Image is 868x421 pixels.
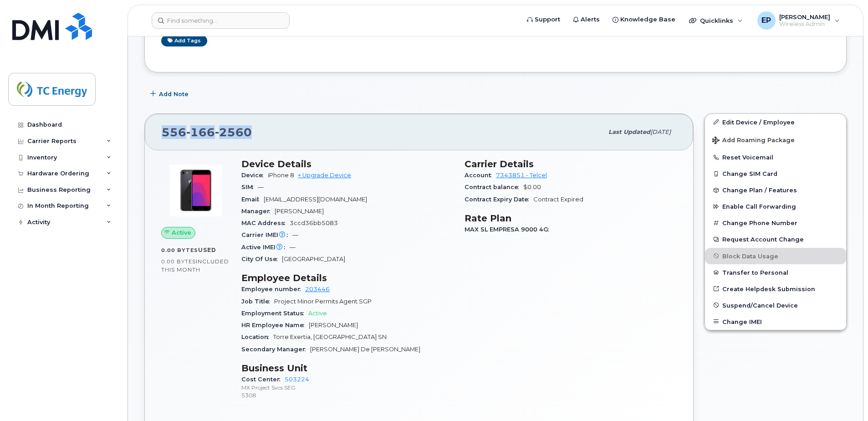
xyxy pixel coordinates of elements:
[241,286,305,293] span: Employee number
[241,363,454,374] h3: Business Unit
[705,182,846,198] button: Change Plan / Features
[465,213,677,224] h3: Rate Plan
[705,248,846,264] button: Block Data Usage
[705,264,846,281] button: Transfer to Personal
[608,128,650,135] span: Last updated
[198,246,216,253] span: used
[705,130,846,149] button: Add Roaming Package
[650,128,671,135] span: [DATE]
[275,208,324,215] span: [PERSON_NAME]
[533,196,583,203] span: Contract Expired
[241,244,290,251] span: Active IMEI
[241,272,454,283] h3: Employee Details
[162,125,252,139] span: 556
[159,90,189,98] span: Add Note
[705,281,846,297] a: Create Helpdesk Submission
[241,310,308,317] span: Employment Status
[285,376,309,383] a: 503224
[305,286,330,293] a: 203446
[161,247,198,253] span: 0.00 Bytes
[215,125,252,139] span: 2560
[268,172,294,179] span: iPhone 8
[274,298,372,305] span: Project Minor Permits Agent SGP
[241,220,290,226] span: MAC Address
[705,215,846,231] button: Change Phone Number
[273,334,387,340] span: Torre Exertia, [GEOGRAPHIC_DATA] SN
[465,159,677,169] h3: Carrier Details
[292,231,298,238] span: —
[700,17,733,24] span: Quicklinks
[241,172,268,179] span: Device
[705,149,846,165] button: Reset Voicemail
[496,172,547,179] a: 7343851 - Telcel
[705,297,846,313] button: Suspend/Cancel Device
[705,313,846,330] button: Change IMEI
[535,15,560,24] span: Support
[581,15,600,24] span: Alerts
[779,21,830,28] span: Wireless Admin
[465,184,523,190] span: Contract balance
[308,310,327,317] span: Active
[241,196,264,203] span: Email
[705,198,846,215] button: Enable Call Forwarding
[264,196,367,203] span: [EMAIL_ADDRESS][DOMAIN_NAME]
[161,258,196,265] span: 0.00 Bytes
[523,184,541,190] span: $0.00
[722,187,797,194] span: Change Plan / Features
[241,184,258,190] span: SIM
[521,10,567,29] a: Support
[722,302,798,308] span: Suspend/Cancel Device
[761,15,771,26] span: EP
[683,11,749,30] div: Quicklinks
[705,231,846,247] button: Request Account Change
[722,203,796,210] span: Enable Call Forwarding
[828,381,861,414] iframe: Messenger Launcher
[705,165,846,182] button: Change SIM Card
[282,256,345,262] span: [GEOGRAPHIC_DATA]
[186,125,215,139] span: 166
[241,346,310,353] span: Secondary Manager
[310,346,420,353] span: [PERSON_NAME] De [PERSON_NAME]
[241,298,274,305] span: Job Title
[241,391,454,399] p: 5308
[241,334,273,340] span: Location
[705,114,846,130] a: Edit Device / Employee
[751,11,846,30] div: Evaristo Perez
[152,12,290,29] input: Find something...
[172,228,191,237] span: Active
[712,137,795,145] span: Add Roaming Package
[168,163,223,218] img: image20231002-3703462-bzhi73.jpeg
[290,244,296,251] span: —
[258,184,264,190] span: —
[241,322,309,329] span: HR Employee Name
[465,196,533,203] span: Contract Expiry Date
[290,220,338,226] span: 3ccd36bb5083
[298,172,351,179] a: + Upgrade Device
[241,376,285,383] span: Cost Center
[241,231,292,238] span: Carrier IMEI
[620,15,675,24] span: Knowledge Base
[144,86,196,103] button: Add Note
[465,172,496,179] span: Account
[161,35,207,46] a: Add tags
[241,384,454,391] p: MX Project Svcs SEG
[309,322,358,329] span: [PERSON_NAME]
[465,226,553,233] span: MAX SL EMPRESA 9000 4G
[241,256,282,262] span: City Of Use
[606,10,682,29] a: Knowledge Base
[779,13,830,21] span: [PERSON_NAME]
[241,208,275,215] span: Manager
[241,159,454,169] h3: Device Details
[567,10,606,29] a: Alerts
